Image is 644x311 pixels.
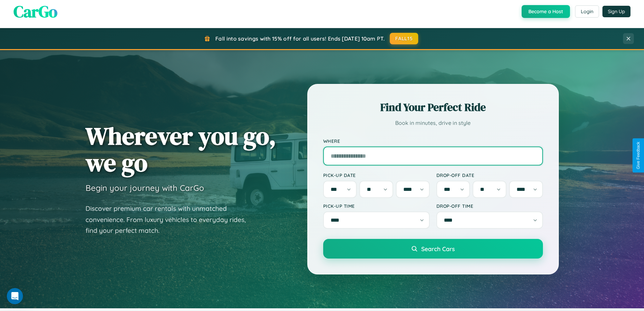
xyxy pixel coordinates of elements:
label: Pick-up Date [323,172,430,178]
div: Give Feedback [636,142,641,169]
span: Fall into savings with 15% off for all users! Ends [DATE] 10am PT. [215,35,385,42]
button: Become a Host [522,5,570,18]
button: FALL15 [390,33,418,44]
p: Discover premium car rentals with unmatched convenience. From luxury vehicles to everyday rides, ... [86,203,255,236]
label: Drop-off Date [436,172,543,178]
label: Where [323,138,543,144]
p: Book in minutes, drive in style [323,118,543,128]
button: Search Cars [323,239,543,259]
span: Search Cars [421,245,455,252]
iframe: Intercom live chat [7,288,23,304]
label: Pick-up Time [323,203,430,209]
button: Login [575,5,599,18]
span: CarGo [14,0,57,23]
button: Sign Up [602,6,630,17]
label: Drop-off Time [436,203,543,209]
h3: Begin your journey with CarGo [86,183,204,193]
h2: Find Your Perfect Ride [323,100,543,115]
h1: Wherever you go, we go [86,123,276,176]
